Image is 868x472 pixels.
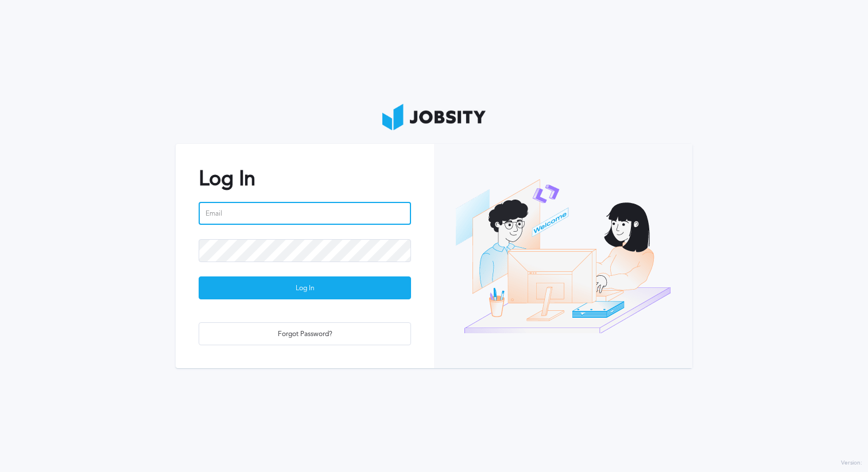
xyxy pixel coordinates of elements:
[199,323,410,346] div: Forgot Password?
[199,276,411,299] button: Log In
[199,167,411,190] h2: Log In
[199,202,411,225] input: Email
[199,277,410,300] div: Log In
[199,322,411,345] button: Forgot Password?
[841,460,862,467] label: Version:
